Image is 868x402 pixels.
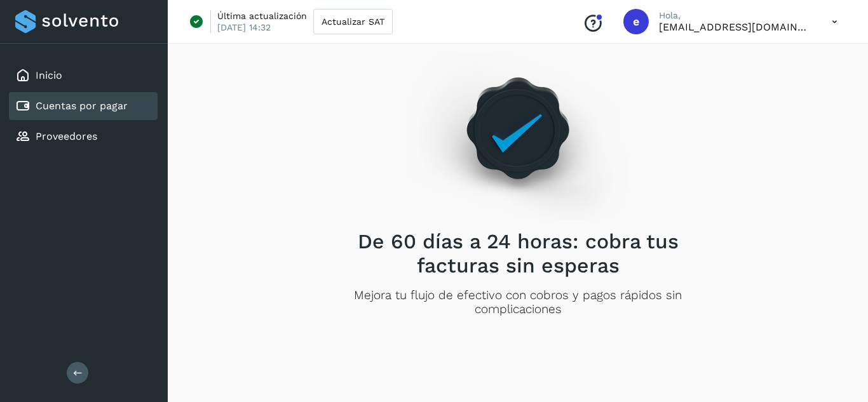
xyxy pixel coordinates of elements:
[322,17,384,26] span: Actualizar SAT
[337,229,699,278] h2: De 60 días a 24 horas: cobra tus facturas sin esperas
[659,21,811,33] p: eestrada@grupo-gmx.com
[337,288,699,318] p: Mejora tu flujo de efectivo con cobros y pagos rápidos sin complicaciones
[36,130,97,142] a: Proveedores
[217,22,271,33] p: [DATE] 14:32
[659,10,811,21] p: Hola,
[408,33,628,219] img: Empty state image
[217,10,307,22] p: Última actualización
[9,92,158,120] div: Cuentas por pagar
[36,100,128,112] a: Cuentas por pagar
[313,9,393,34] button: Actualizar SAT
[9,62,158,90] div: Inicio
[36,69,62,81] a: Inicio
[9,123,158,151] div: Proveedores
